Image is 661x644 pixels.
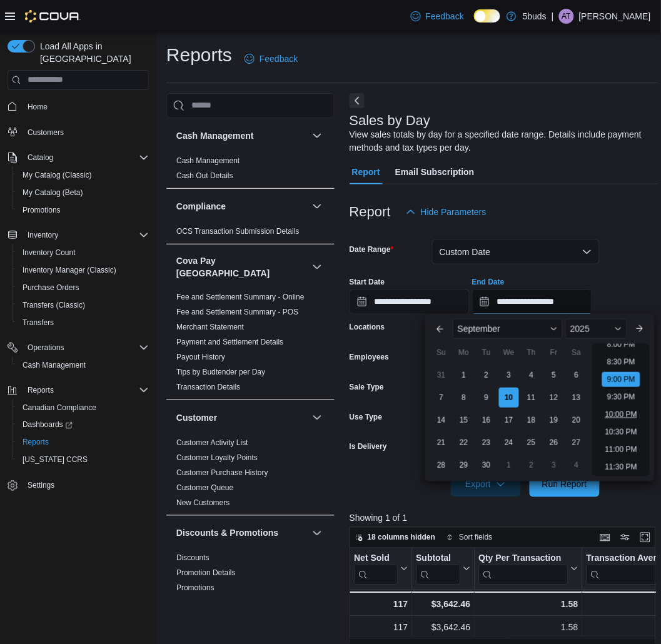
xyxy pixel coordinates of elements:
[176,483,233,492] a: Customer Queue
[593,344,650,476] ul: Time
[432,239,600,264] button: Custom Date
[23,170,92,180] span: My Catalog (Classic)
[176,498,230,508] span: New Customers
[478,620,578,635] div: 1.58
[176,200,307,213] button: Compliance
[176,584,214,593] a: Promotions
[18,203,149,218] span: Promotions
[562,9,571,24] span: AT
[567,410,587,430] div: day-20
[18,263,121,278] a: Inventory Manager (Classic)
[13,261,154,279] button: Inventory Manager (Classic)
[13,244,154,261] button: Inventory Count
[522,343,542,363] div: Th
[602,372,640,387] li: 9:00 PM
[23,99,149,114] span: Home
[18,185,149,200] span: My Catalog (Beta)
[350,322,385,332] label: Locations
[567,388,587,408] div: day-13
[310,259,325,274] button: Cova Pay [GEOGRAPHIC_DATA]
[350,352,389,362] label: Employees
[477,433,497,453] div: day-23
[499,433,519,453] div: day-24
[499,410,519,430] div: day-17
[166,224,335,244] div: Compliance
[395,159,475,184] span: Email Subscription
[18,315,59,330] a: Transfers
[28,230,58,240] span: Inventory
[416,553,460,585] div: Subtotal
[176,367,265,377] span: Tips by Budtender per Day
[23,438,49,448] span: Reports
[28,153,53,163] span: Catalog
[3,98,154,116] button: Home
[18,245,149,260] span: Inventory Count
[499,388,519,408] div: day-10
[176,129,307,142] button: Cash Management
[442,530,497,545] button: Sort fields
[431,343,452,363] div: Su
[23,125,69,140] a: Customers
[18,245,81,260] a: Inventory Count
[354,620,408,635] div: 117
[454,410,474,430] div: day-15
[176,568,236,578] span: Promotion Details
[13,201,154,219] button: Promotions
[13,314,154,331] button: Transfers
[176,411,217,424] h3: Customer
[458,324,500,334] span: September
[176,129,254,142] h3: Cash Management
[350,382,384,392] label: Sale Type
[176,323,244,331] a: Merchant Statement
[23,340,149,355] span: Operations
[28,481,54,491] span: Settings
[13,451,154,469] button: [US_STATE] CCRS
[176,411,307,424] button: Customer
[354,553,408,585] button: Net Sold
[454,388,474,408] div: day-8
[176,453,258,462] a: Customer Loyalty Points
[350,277,385,287] label: Start Date
[13,399,154,416] button: Canadian Compliance
[454,433,474,453] div: day-22
[454,343,474,363] div: Mo
[431,433,452,453] div: day-21
[552,9,554,24] p: |
[430,319,450,339] button: Previous Month
[350,412,382,422] label: Use Type
[18,418,149,433] span: Dashboards
[176,200,226,213] h3: Compliance
[18,280,84,295] a: Purchase Orders
[18,298,149,313] span: Transfers (Classic)
[522,365,542,385] div: day-4
[544,343,564,363] div: Fr
[18,358,149,373] span: Cash Management
[499,365,519,385] div: day-3
[18,400,149,415] span: Canadian Compliance
[176,468,268,478] span: Customer Purchase History
[23,478,59,493] a: Settings
[474,9,500,23] input: Dark Mode
[23,340,69,355] button: Operations
[23,188,83,198] span: My Catalog (Beta)
[23,420,73,430] span: Dashboards
[544,388,564,408] div: day-12
[602,337,640,352] li: 8:00 PM
[23,455,88,465] span: [US_STATE] CCRS
[638,530,653,545] button: Enter fullscreen
[166,43,232,68] h1: Reports
[23,383,149,398] span: Reports
[23,228,149,243] span: Inventory
[176,293,305,301] a: Fee and Settlement Summary - Online
[166,289,335,400] div: Cova Pay [GEOGRAPHIC_DATA]
[176,569,236,578] a: Promotion Details
[522,455,542,475] div: day-2
[3,123,154,141] button: Customers
[542,478,587,491] span: Run Report
[18,315,149,330] span: Transfers
[451,472,521,497] button: Export
[350,512,659,525] p: Showing 1 of 1
[23,403,96,413] span: Canadian Compliance
[421,206,487,218] span: Hide Parameters
[35,40,149,65] span: Load All Apps in [GEOGRAPHIC_DATA]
